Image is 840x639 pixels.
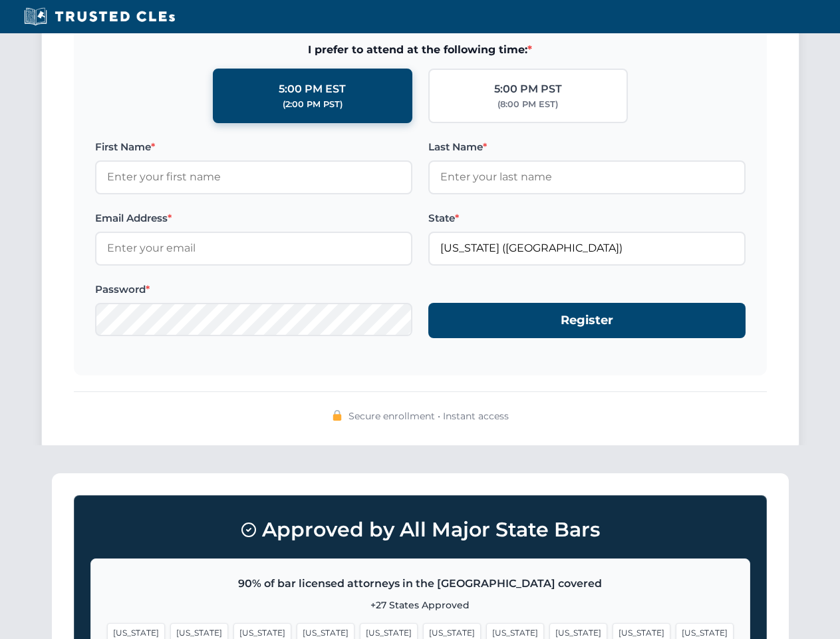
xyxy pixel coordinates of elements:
[95,232,412,265] input: Enter your email
[279,81,346,98] div: 5:00 PM EST
[95,282,412,298] label: Password
[95,41,746,59] span: I prefer to attend at the following time:
[283,98,343,111] div: (2:00 PM PST)
[349,409,509,423] span: Secure enrollment • Instant access
[428,232,746,265] input: Florida (FL)
[428,210,746,226] label: State
[107,575,734,592] p: 90% of bar licensed attorneys in the [GEOGRAPHIC_DATA] covered
[90,512,750,548] h3: Approved by All Major State Bars
[428,160,746,194] input: Enter your last name
[428,139,746,155] label: Last Name
[497,98,558,111] div: (8:00 PM EST)
[428,303,746,338] button: Register
[494,81,562,98] div: 5:00 PM PST
[20,7,179,27] img: Trusted CLEs
[95,139,412,155] label: First Name
[332,410,343,421] img: 🔒
[107,598,734,612] p: +27 States Approved
[95,210,412,226] label: Email Address
[95,160,412,194] input: Enter your first name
